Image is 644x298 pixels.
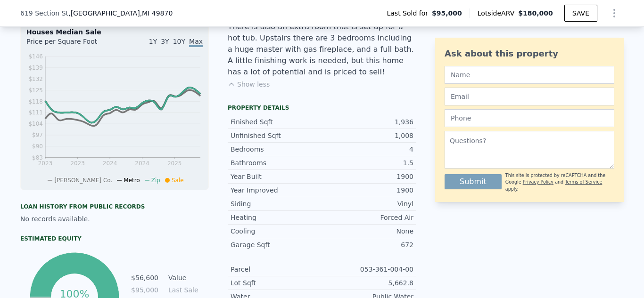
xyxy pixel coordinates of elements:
div: Finished Sqft [231,117,322,127]
tspan: 2024 [103,160,117,167]
div: Heating [231,213,322,222]
div: Loan history from public records [20,203,209,210]
span: $95,000 [432,8,462,18]
div: 1.5 [322,158,413,168]
div: 1,008 [322,131,413,140]
td: Value [166,273,209,283]
span: Metro [124,177,140,184]
div: Lot Sqft [231,278,322,288]
tspan: $125 [28,87,43,94]
span: Last Sold for [387,8,432,18]
div: Garage Sqft [231,240,322,250]
a: Privacy Policy [523,179,553,185]
div: 1,936 [322,117,413,127]
div: 053-361-004-00 [322,265,413,274]
tspan: 2024 [135,160,149,167]
div: Bedrooms [231,145,322,154]
button: Show less [228,80,270,89]
span: [PERSON_NAME] Co. [54,177,112,184]
span: 1Y [149,38,157,45]
div: Estimated Equity [20,235,209,242]
td: $56,600 [128,273,159,283]
div: Ask about this property [445,47,614,60]
div: Houses Median Sale [26,27,203,37]
span: Max [189,38,203,47]
tspan: $139 [28,64,43,71]
tspan: $104 [28,121,43,127]
tspan: 2023 [38,160,53,167]
tspan: 2023 [70,160,85,167]
div: Cooling [231,226,322,236]
tspan: $146 [28,53,43,60]
div: Siding [231,199,322,209]
input: Name [445,66,614,84]
div: Parcel [231,265,322,274]
tspan: $118 [28,98,43,105]
div: 672 [322,240,413,250]
div: This site is protected by reCAPTCHA and the Google and apply. [505,172,614,193]
div: 1900 [322,172,413,181]
span: Lotside ARV [478,8,518,18]
input: Email [445,88,614,105]
div: Bathrooms [231,158,322,168]
span: , MI 49870 [140,9,173,17]
td: Last Sale [166,285,209,295]
button: Show Options [605,4,624,23]
a: Terms of Service [565,179,602,185]
div: Unfinished Sqft [231,131,322,140]
span: Sale [172,177,184,184]
span: $180,000 [518,9,553,17]
span: 10Y [173,38,185,45]
div: Year Improved [231,185,322,195]
tspan: 2025 [167,160,182,167]
span: , [GEOGRAPHIC_DATA] [68,8,173,18]
span: Zip [151,177,160,184]
div: Forced Air [322,213,413,222]
div: None [322,226,413,236]
td: $95,000 [128,285,159,295]
div: Price per Square Foot [26,37,115,52]
div: 5,662.8 [322,278,413,288]
tspan: $97 [32,132,43,138]
tspan: $111 [28,109,43,116]
button: Submit [445,174,502,189]
div: Year Built [231,172,322,181]
div: Property details [228,104,416,112]
tspan: $83 [32,154,43,161]
tspan: $90 [32,143,43,150]
span: 3Y [161,38,169,45]
input: Phone [445,109,614,127]
div: Vinyl [322,199,413,209]
span: 619 Section St [20,8,68,18]
tspan: $132 [28,76,43,82]
div: No records available. [20,214,209,224]
button: SAVE [564,5,597,22]
div: 1900 [322,185,413,195]
div: 4 [322,145,413,154]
